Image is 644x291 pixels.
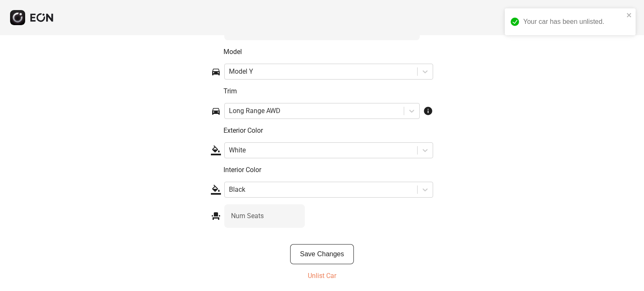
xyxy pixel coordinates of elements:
span: format_color_fill [211,145,221,155]
p: Trim [223,86,433,96]
p: Interior Color [223,165,433,175]
span: info [423,106,433,116]
button: Save Changes [290,244,354,264]
p: Unlist Car [308,271,336,281]
span: directions_car [211,106,221,116]
span: event_seat [211,211,221,221]
div: Your car has been unlisted. [523,17,624,27]
span: format_color_fill [211,185,221,195]
p: Model [223,47,433,57]
label: Num Seats [231,211,264,221]
span: directions_car [211,67,221,77]
p: Exterior Color [223,126,433,136]
button: close [626,12,632,18]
